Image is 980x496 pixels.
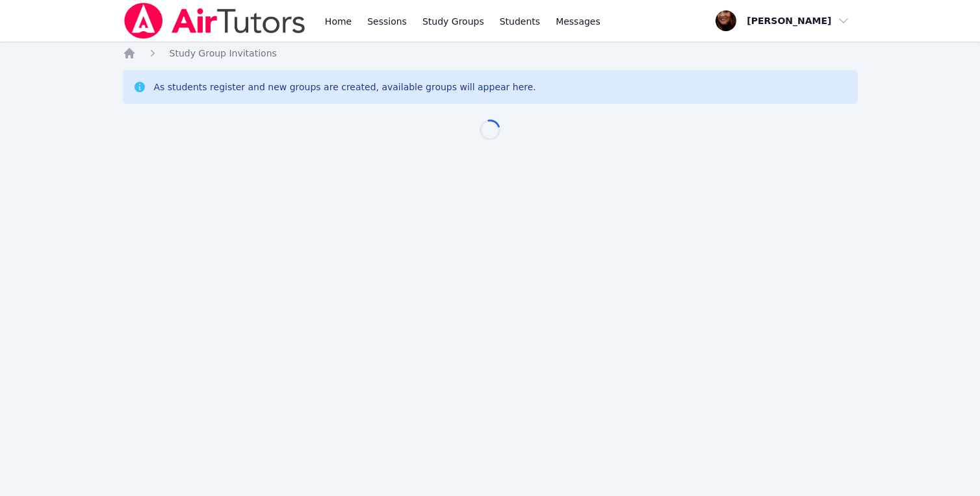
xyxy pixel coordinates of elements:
div: As students register and new groups are created, available groups will appear here. [154,81,536,93]
img: Air Tutors [123,3,307,39]
nav: Breadcrumb [123,47,858,60]
span: Study Group Invitations [170,48,277,58]
a: Study Group Invitations [170,47,277,60]
span: Messages [556,15,600,28]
